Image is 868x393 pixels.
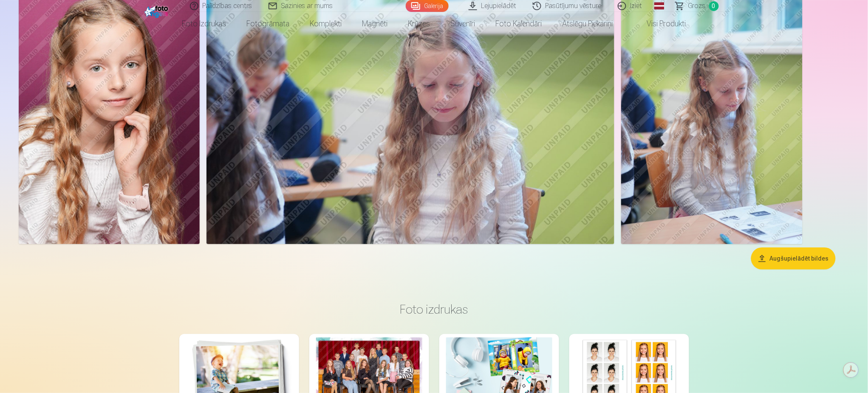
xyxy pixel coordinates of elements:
[236,12,300,36] a: Fotogrāmata
[186,302,682,317] h3: Foto izdrukas
[172,12,236,36] a: Foto izdrukas
[709,1,719,11] span: 0
[300,12,352,36] a: Komplekti
[751,247,836,269] button: Augšupielādēt bildes
[552,12,623,36] a: Atslēgu piekariņi
[398,12,440,36] a: Krūzes
[485,12,552,36] a: Foto kalendāri
[352,12,398,36] a: Magnēti
[623,12,696,36] a: Visi produkti
[144,3,170,18] img: /fa1
[688,1,706,11] span: Grozs
[440,12,485,36] a: Suvenīri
